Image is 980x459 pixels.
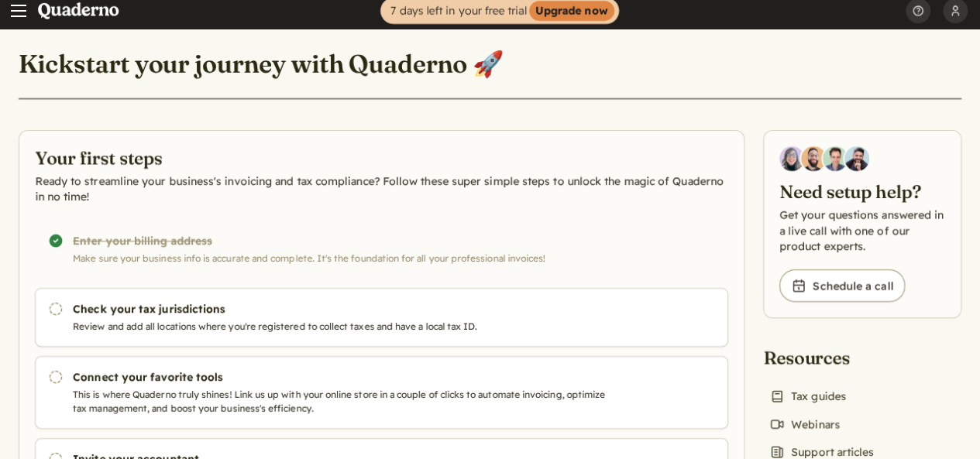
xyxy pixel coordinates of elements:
img: Jairo Fumero, Account Executive at Quaderno [801,146,826,171]
h3: Connect your favorite tools [73,369,611,385]
img: Ivo Oltmans, Business Developer at Quaderno [823,146,848,171]
h3: Check your tax jurisdictions [73,301,611,317]
h2: Need setup help? [779,180,945,204]
a: Schedule a call [779,269,905,302]
img: Diana Carrasco, Account Executive at Quaderno [779,146,804,171]
h2: Your first steps [35,146,728,170]
p: Get your questions answered in a live call with one of our product experts. [779,207,945,254]
p: Review and add all locations where you're registered to collect taxes and have a local tax ID. [73,320,611,334]
p: Ready to streamline your business's invoicing and tax compliance? Follow these super simple steps... [35,173,728,204]
h2: Resources [763,346,881,370]
img: Javier Rubio, DevRel at Quaderno [844,146,869,171]
strong: Upgrade now [529,1,614,21]
h1: Kickstart your journey with Quaderno 🚀 [19,48,504,80]
a: Tax guides [763,385,852,407]
p: This is where Quaderno truly shines! Link us up with your online store in a couple of clicks to a... [73,388,611,416]
a: Connect your favorite tools This is where Quaderno truly shines! Link us up with your online stor... [35,356,728,429]
a: Check your tax jurisdictions Review and add all locations where you're registered to collect taxe... [35,288,728,347]
a: Webinars [763,413,846,435]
